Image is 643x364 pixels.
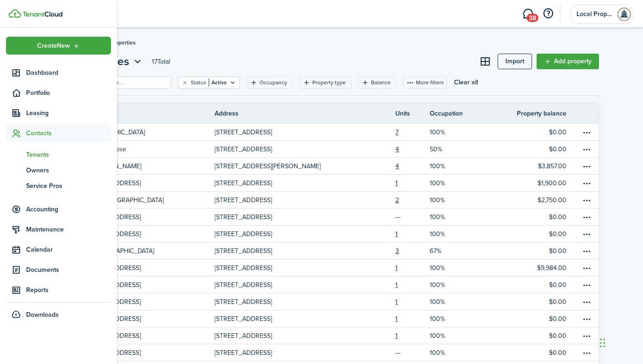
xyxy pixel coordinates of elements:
[580,329,594,342] button: Open menu
[152,57,170,66] header-page-total: 17 Total
[580,259,599,276] a: Open menu
[215,109,353,118] th: Address
[395,310,430,327] a: 1
[477,243,580,259] a: $0.00
[580,227,594,241] button: Open menu
[215,209,353,225] a: [STREET_ADDRESS]
[247,77,293,88] filter-tag: Open filter
[395,344,430,361] a: —
[26,225,111,234] span: Maintenance
[77,175,215,191] a: [STREET_ADDRESS]
[519,2,537,26] a: Messaging
[26,128,111,138] span: Contacts
[215,195,272,205] p: [STREET_ADDRESS]
[430,195,445,205] p: 100%
[477,259,580,276] a: $9,984.00
[477,226,580,242] a: $0.00
[430,314,445,324] p: 100%
[358,77,396,88] filter-tag: Open filter
[580,192,599,208] a: Open menu
[83,195,164,205] p: 50-52 [GEOGRAPHIC_DATA]
[26,108,111,118] span: Leasing
[395,192,430,208] a: 2
[580,293,599,310] a: Open menu
[430,161,445,171] p: 100%
[430,229,445,239] p: 100%
[430,127,445,137] p: 100%
[580,210,594,224] button: Open menu
[215,310,353,327] a: [STREET_ADDRESS]
[580,141,599,157] a: Open menu
[477,124,580,140] a: $0.00
[395,293,430,310] a: 1
[430,263,445,273] p: 100%
[37,43,70,49] span: Create New
[430,246,441,256] p: 67%
[430,226,477,242] a: 100%
[215,178,272,188] p: [STREET_ADDRESS]
[181,79,189,86] button: Clear filter
[26,165,111,175] span: Owners
[215,212,272,222] p: [STREET_ADDRESS]
[395,259,430,276] a: 1
[215,192,353,208] a: [STREET_ADDRESS]
[26,310,59,320] span: Downloads
[430,344,477,361] a: 100%
[110,39,136,47] span: Properties
[215,314,272,324] p: [STREET_ADDRESS]
[215,344,353,361] a: [STREET_ADDRESS]
[26,204,111,214] span: Accounting
[580,327,599,344] a: Open menu
[580,310,599,327] a: Open menu
[215,158,353,174] a: [STREET_ADDRESS][PERSON_NAME]
[580,344,599,361] a: Open menu
[215,297,272,307] p: [STREET_ADDRESS]
[580,312,594,325] button: Open menu
[395,141,430,157] a: 4
[430,109,477,118] th: Occupation
[215,144,272,154] p: [STREET_ADDRESS]
[215,124,353,140] a: [STREET_ADDRESS]
[77,327,215,344] a: [STREET_ADDRESS]
[178,77,240,88] filter-tag: Open filter
[371,78,391,87] filter-tag-label: Balance
[77,158,215,174] a: 25 [PERSON_NAME]
[26,88,111,98] span: Portfolio
[77,141,215,157] a: 14-16 Montrose
[430,259,477,276] a: 100%
[22,11,62,17] img: TenantCloud
[517,109,580,118] th: Property balance
[77,109,215,118] th: Name
[477,293,580,310] a: $0.00
[215,127,272,137] p: [STREET_ADDRESS]
[299,77,351,88] filter-tag: Open filter
[26,68,111,77] span: Dashboard
[215,263,272,273] p: [STREET_ADDRESS]
[191,78,206,87] filter-tag-label: Status
[77,124,215,140] a: [GEOGRAPHIC_DATA]
[430,276,477,293] a: 100%
[215,243,353,259] a: [STREET_ADDRESS]
[498,54,532,69] a: Import
[430,212,445,222] p: 100%
[430,192,477,208] a: 100%
[77,226,215,242] a: [STREET_ADDRESS]
[215,141,353,157] a: [STREET_ADDRESS]
[430,124,477,140] a: 100%
[6,64,111,82] a: Dashboard
[312,78,346,87] filter-tag-label: Property type
[454,77,478,88] button: Clear all
[26,245,111,254] span: Calendar
[477,158,580,174] a: $3,857.00
[430,175,477,191] a: 100%
[580,226,599,242] a: Open menu
[580,209,599,225] a: Open menu
[600,329,605,357] div: Drag
[477,192,580,208] a: $2,750.00
[430,158,477,174] a: 100%
[430,327,477,344] a: 100%
[580,261,594,275] button: Open menu
[77,259,215,276] a: [STREET_ADDRESS]
[77,293,215,310] a: [STREET_ADDRESS]
[215,226,353,242] a: [STREET_ADDRESS]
